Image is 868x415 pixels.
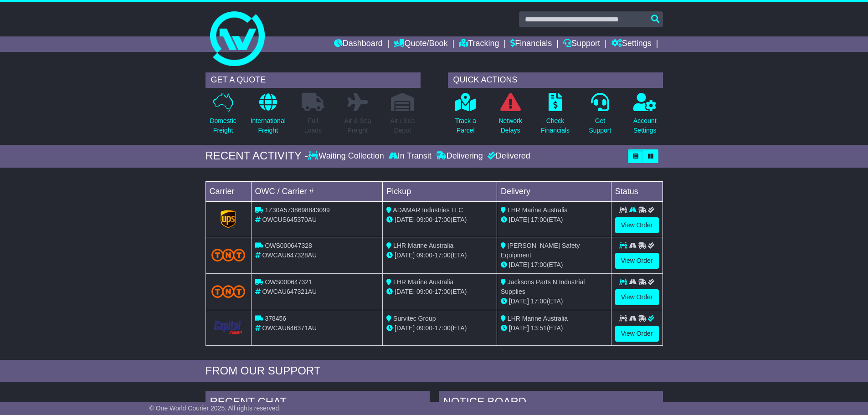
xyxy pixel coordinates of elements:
[205,181,251,201] td: Carrier
[501,278,585,295] span: Jacksons Parts N Industrial Supplies
[615,289,659,305] a: View Order
[611,181,663,201] td: Status
[435,288,451,295] span: 17:00
[308,151,386,161] div: Waiting Collection
[615,253,659,269] a: View Order
[344,116,371,135] p: Air & Sea Freight
[393,242,453,249] span: LHR Marine Australia
[205,149,308,163] div: RECENT ACTIVITY -
[501,242,580,259] span: [PERSON_NAME] Safety Equipment
[531,261,547,268] span: 17:00
[265,278,312,286] span: OWS000647321
[589,116,611,135] p: Get Support
[531,324,547,332] span: 13:51
[455,92,477,140] a: Track aParcel
[501,297,607,306] div: (ETA)
[386,287,493,297] div: - (ETA)
[510,36,552,52] a: Financials
[262,288,317,295] span: OWCAU647321AU
[633,92,657,140] a: AccountSettings
[395,288,415,295] span: [DATE]
[265,242,312,249] span: OWS000647328
[386,215,493,225] div: - (ETA)
[395,324,415,332] span: [DATE]
[508,315,568,322] span: LHR Marine Australia
[386,151,434,161] div: In Transit
[211,249,246,261] img: TNT_Domestic.png
[209,92,236,140] a: DomesticFreight
[611,36,652,52] a: Settings
[265,206,329,214] span: 1Z30A5738698843099
[508,206,568,214] span: LHR Marine Australia
[498,116,522,135] p: Network Delays
[386,323,493,333] div: - (ETA)
[435,324,451,332] span: 17:00
[394,36,447,52] a: Quote/Book
[509,216,529,223] span: [DATE]
[302,116,324,135] p: Full Loads
[211,285,246,297] img: TNT_Domestic.png
[509,297,529,305] span: [DATE]
[448,72,663,88] div: QUICK ACTIONS
[390,116,415,135] p: Air / Sea Depot
[509,324,529,332] span: [DATE]
[498,92,522,140] a: NetworkDelays
[334,36,383,52] a: Dashboard
[393,206,463,214] span: ADAMAR Industries LLC
[531,216,547,223] span: 17:00
[540,92,570,140] a: CheckFinancials
[250,92,286,140] a: InternationalFreight
[395,216,415,223] span: [DATE]
[501,260,607,270] div: (ETA)
[262,324,317,332] span: OWCAU646371AU
[615,217,659,233] a: View Order
[416,288,432,295] span: 09:00
[497,181,611,201] td: Delivery
[459,36,499,52] a: Tracking
[251,181,383,201] td: OWC / Carrier #
[205,364,663,378] div: FROM OUR SUPPORT
[205,72,421,88] div: GET A QUOTE
[588,92,611,140] a: GetSupport
[149,405,281,412] span: © One World Courier 2025. All rights reserved.
[633,116,657,135] p: Account Settings
[383,181,497,201] td: Pickup
[393,315,436,322] span: Survitec Group
[615,326,659,342] a: View Order
[541,116,570,135] p: Check Financials
[485,151,530,161] div: Delivered
[455,116,476,135] p: Track a Parcel
[501,323,607,333] div: (ETA)
[210,116,236,135] p: Domestic Freight
[386,251,493,260] div: - (ETA)
[262,251,317,259] span: OWCAU647328AU
[435,216,451,223] span: 17:00
[393,278,453,286] span: LHR Marine Australia
[265,315,286,322] span: 378456
[416,324,432,332] span: 09:00
[501,215,607,225] div: (ETA)
[563,36,600,52] a: Support
[435,251,451,259] span: 17:00
[211,319,246,336] img: CapitalTransport.png
[251,116,286,135] p: International Freight
[416,251,432,259] span: 09:00
[395,251,415,259] span: [DATE]
[531,297,547,305] span: 17:00
[262,216,317,223] span: OWCUS645370AU
[434,151,485,161] div: Delivering
[221,210,236,228] img: GetCarrierServiceLogo
[416,216,432,223] span: 09:00
[509,261,529,268] span: [DATE]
